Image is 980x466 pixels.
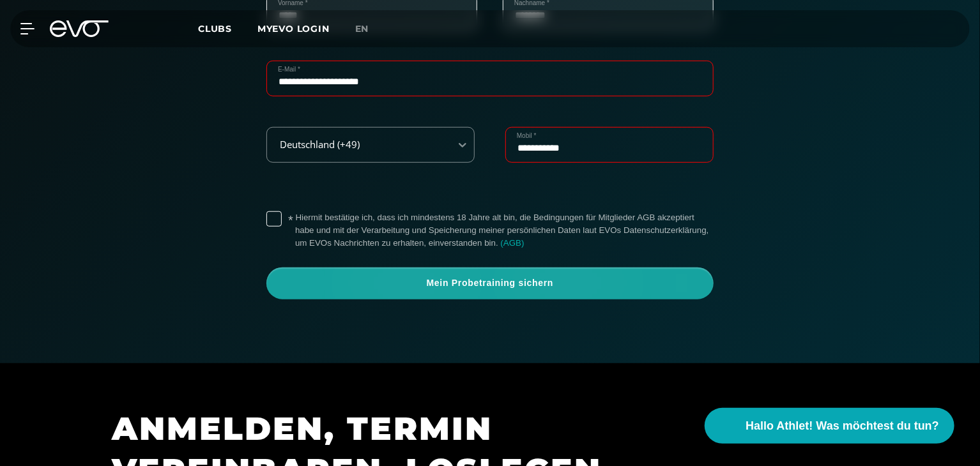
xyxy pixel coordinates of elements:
[295,211,714,250] label: Hiermit bestätige ich, dass ich mindestens 18 Jahre alt bin, die Bedingungen für Mitglieder AGB a...
[355,22,385,36] a: en
[705,408,954,444] button: Hallo Athlet! Was möchtest du tun?
[746,417,939,435] span: Hallo Athlet! Was möchtest du tun?
[501,238,524,248] a: (AGB)
[257,23,330,34] a: MYEVO LOGIN
[198,23,232,34] span: Clubs
[268,139,441,150] div: Deutschland (+49)
[297,277,683,290] span: Mein Probetraining sichern
[198,22,257,34] a: Clubs
[355,23,369,34] span: en
[266,267,714,299] a: Mein Probetraining sichern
